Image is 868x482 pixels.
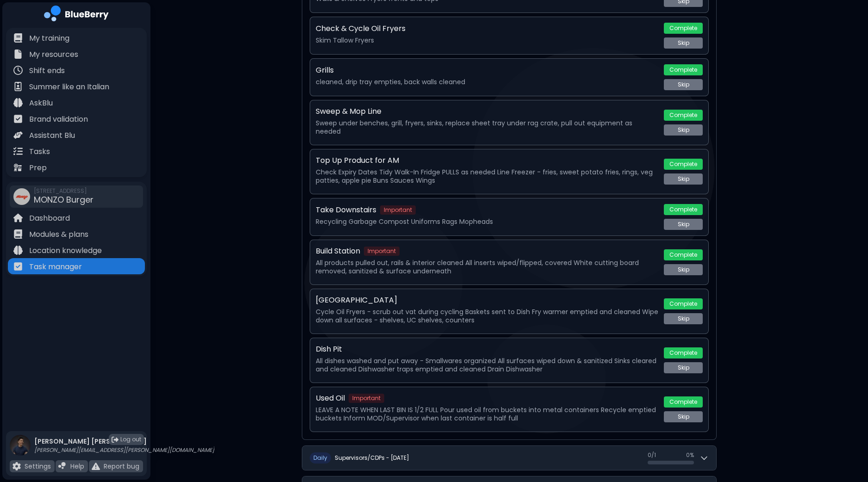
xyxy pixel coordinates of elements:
[664,249,703,260] button: Complete
[13,49,23,59] img: file icon
[648,451,656,459] span: 0 / 1
[34,437,214,445] p: [PERSON_NAME] [PERSON_NAME]
[29,261,82,272] p: Task manager
[29,162,47,173] p: Prep
[13,130,23,140] img: file icon
[664,313,703,324] button: Skip
[13,33,23,43] img: file icon
[29,33,69,44] p: My training
[664,396,703,408] button: Complete
[317,454,327,462] span: aily
[44,6,109,25] img: company logo
[29,49,78,60] p: My resources
[13,82,23,91] img: file icon
[13,114,23,124] img: file icon
[13,163,23,172] img: file icon
[380,205,416,215] span: Important
[664,219,703,230] button: Skip
[316,36,658,44] p: Skim Tallow Fryers
[664,204,703,215] button: Complete
[12,462,21,470] img: file icon
[120,436,141,443] span: Log out
[112,436,119,443] img: logout
[316,259,658,275] p: All products pulled out, rails & interior cleaned All inserts wiped/flipped, covered White cuttin...
[664,264,703,275] button: Skip
[29,229,88,240] p: Modules & plans
[58,462,67,470] img: file icon
[70,462,84,470] p: Help
[316,65,334,76] p: Grills
[310,452,331,463] span: D
[29,65,65,76] p: Shift ends
[13,229,23,239] img: file icon
[316,308,658,324] p: Cycle Oil Fryers - scrub out vat during cycling Baskets sent to Dish Fry warmer emptied and clean...
[664,347,703,358] button: Complete
[29,213,70,224] p: Dashboard
[664,64,703,75] button: Complete
[13,213,23,222] img: file icon
[316,23,406,34] p: Check & Cycle Oil Fryers
[664,411,703,422] button: Skip
[664,79,703,90] button: Skip
[10,435,31,465] img: profile photo
[316,246,360,257] p: Build Station
[13,188,30,205] img: company thumbnail
[29,130,75,141] p: Assistant Blu
[29,146,50,157] p: Tasks
[316,344,342,355] p: Dish Pit
[13,246,23,255] img: file icon
[104,462,139,470] p: Report bug
[316,119,658,136] p: Sweep under benches, grill, fryers, sinks, replace sheet tray under rag crate, pull out equipment...
[34,194,94,205] span: MONZO Burger
[29,114,88,125] p: Brand validation
[316,106,381,117] p: Sweep & Mop Line
[364,247,400,256] span: Important
[92,462,100,470] img: file icon
[316,78,658,86] p: cleaned, drip tray empties, back walls cleaned
[316,217,658,226] p: Recycling Garbage Compost Uniforms Rags Mopheads
[316,168,658,185] p: Check Expiry Dates Tidy Walk-In Fridge PULLS as needed Line Freezer - fries, sweet potato fries, ...
[13,262,23,271] img: file icon
[664,362,703,373] button: Skip
[316,155,399,166] p: Top Up Product for AM
[316,357,658,373] p: All dishes washed and put away - Smallwares organized All surfaces wiped down & sanitized Sinks c...
[13,66,23,75] img: file icon
[664,173,703,185] button: Skip
[29,245,102,256] p: Location knowledge
[349,394,384,403] span: Important
[25,462,51,470] p: Settings
[316,406,658,422] p: LEAVE A NOTE WHEN LAST BIN IS 1/2 FULL Pour used oil from buckets into metal containers Recycle e...
[316,204,376,216] p: Take Downstairs
[13,98,23,107] img: file icon
[664,37,703,49] button: Skip
[664,159,703,170] button: Complete
[13,147,23,156] img: file icon
[302,446,716,470] button: DailySupervisors/CDPs - [DATE]0/10%
[34,446,214,454] p: [PERSON_NAME][EMAIL_ADDRESS][PERSON_NAME][DOMAIN_NAME]
[686,451,694,459] span: 0 %
[316,393,345,404] p: Used Oil
[664,298,703,309] button: Complete
[316,295,397,306] p: [GEOGRAPHIC_DATA]
[335,454,409,462] h2: Supervisors/CDPs - [DATE]
[34,187,94,195] span: [STREET_ADDRESS]
[664,124,703,136] button: Skip
[29,98,53,109] p: AskBlu
[664,23,703,34] button: Complete
[29,81,109,93] p: Summer like an Italian
[664,110,703,121] button: Complete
